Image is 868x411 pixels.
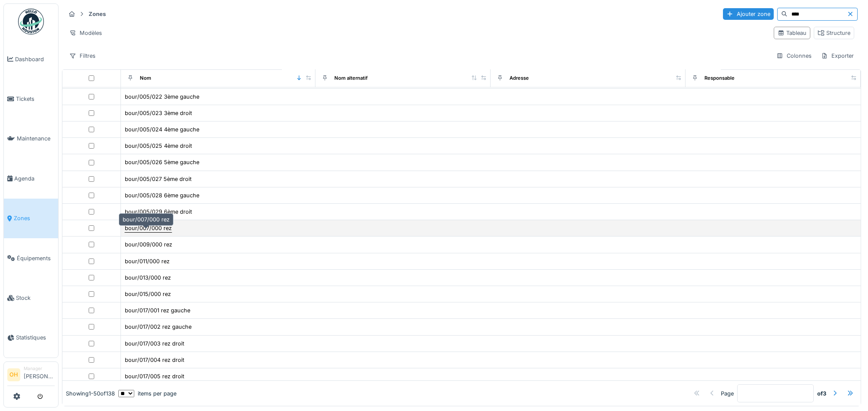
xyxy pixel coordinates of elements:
div: bour/017/003 rez droit [125,339,184,348]
span: Tickets [16,95,55,103]
div: bour/017/002 rez gauche [125,323,192,331]
div: Page [721,389,734,397]
span: Maintenance [17,134,55,143]
a: Équipements [4,238,58,278]
strong: of 3 [817,389,826,397]
div: Ajouter zone [723,8,774,20]
a: Statistiques [4,318,58,358]
span: Équipements [17,254,55,262]
div: bour/007/000 rez [125,224,172,232]
div: Colonnes [772,50,815,62]
a: Tickets [4,79,58,118]
div: bour/005/024 4ème gauche [125,125,199,134]
div: Exporter [817,50,858,62]
div: Responsable [704,75,735,82]
div: bour/011/000 rez [125,257,170,265]
li: [PERSON_NAME] [24,365,55,384]
div: Adresse [510,75,529,82]
div: Modèles [65,27,106,39]
span: Zones [14,214,55,222]
a: Zones [4,199,58,238]
strong: Zones [85,10,109,18]
div: bour/007/000 rez [119,213,173,226]
div: Tableau [778,29,806,37]
div: bour/017/005 rez droit [125,372,184,380]
div: Manager [24,365,55,372]
div: Nom alternatif [334,75,368,82]
div: bour/005/028 6ème gauche [125,191,199,199]
span: Agenda [14,174,55,183]
div: bour/005/029 6ème droit [125,208,192,216]
img: Badge_color-CXgf-gQk.svg [18,9,44,34]
a: Dashboard [4,39,58,79]
a: Maintenance [4,119,58,159]
div: Structure [818,29,850,37]
span: Dashboard [15,55,55,63]
div: bour/005/023 3ème droit [125,109,192,117]
div: bour/005/022 3ème gauche [125,93,199,101]
div: Showing 1 - 50 of 138 [66,389,115,397]
div: bour/005/025 4ème droit [125,142,192,150]
div: bour/013/000 rez [125,274,171,282]
a: Agenda [4,159,58,198]
a: Stock [4,278,58,318]
div: bour/009/000 rez [125,240,172,249]
a: OH Manager[PERSON_NAME] [7,365,55,386]
span: Stock [16,294,55,302]
div: bour/017/004 rez droit [125,356,184,364]
div: items per page [118,389,176,397]
div: Nom [140,75,151,82]
div: bour/005/026 5ème gauche [125,158,199,166]
div: bour/005/027 5ème droit [125,175,192,183]
div: Filtres [65,50,99,62]
span: Statistiques [16,333,55,342]
li: OH [7,368,20,381]
div: bour/015/000 rez [125,290,171,298]
div: bour/017/001 rez gauche [125,306,190,314]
